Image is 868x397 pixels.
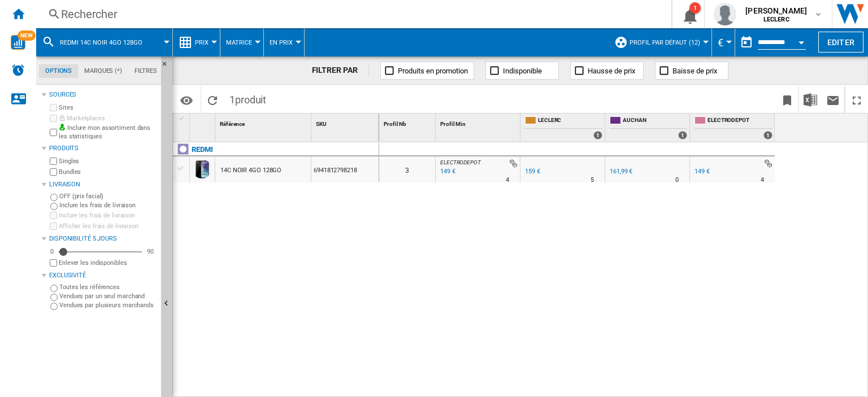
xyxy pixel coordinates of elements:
div: 161,99 € [610,168,632,175]
span: produit [235,94,266,106]
div: 159 € [525,168,540,175]
b: LECLERC [763,16,789,23]
div: Produits [49,144,157,153]
div: REDMI 14C NOIR 4GO 128GO [42,28,167,56]
div: Sort None [192,114,215,131]
label: Inclure les frais de livraison [59,201,157,210]
div: Profil par défaut (12) [614,28,706,56]
label: Vendues par un seul marchand [59,292,157,300]
button: md-calendar [735,31,758,54]
input: Marketplaces [50,115,57,122]
span: SKU [316,121,327,127]
div: 14C NOIR 4GO 128GO [220,158,281,184]
div: Sort None [381,114,435,131]
div: Sort None [218,114,311,131]
button: Créer un favoris [776,86,798,113]
button: REDMI 14C NOIR 4GO 128GO [60,28,154,56]
md-menu: Currency [712,28,735,56]
input: Afficher les frais de livraison [50,259,57,267]
span: Profil Nb [384,121,406,127]
span: Produits en promotion [398,67,468,75]
span: Hausse de prix [588,67,635,75]
div: Mise à jour : jeudi 9 octobre 2025 10:07 [439,166,455,177]
div: Livraison [49,180,157,189]
div: AUCHAN 1 offers sold by AUCHAN [607,114,689,142]
input: OFF (prix facial) [50,194,58,201]
span: Indisponible [503,67,542,75]
button: Produits en promotion [380,62,474,80]
img: excel-24x24.png [804,93,817,107]
div: 6941812798218 [311,156,379,182]
button: Hausse de prix [570,62,644,80]
div: Exclusivité [49,271,157,280]
div: 159 € [523,166,540,177]
span: NEW [18,30,36,41]
div: ELECTRODEPOT 1 offers sold by ELECTRODEPOT [692,114,775,142]
div: Délai de livraison : 0 jour [675,174,679,186]
div: Disponibilité 5 Jours [49,234,157,243]
button: Télécharger au format Excel [799,86,822,113]
button: Envoyer ce rapport par email [822,86,844,113]
div: FILTRER PAR [312,65,370,76]
button: Open calendar [791,30,811,51]
div: Délai de livraison : 4 jours [761,174,764,186]
div: 161,99 € [608,166,632,177]
div: 1 [689,2,701,14]
button: Prix [195,28,214,56]
label: Bundles [59,168,157,176]
label: Inclure mon assortiment dans les statistiques [59,124,157,141]
span: Matrice [226,39,252,46]
span: LECLERC [538,116,602,126]
button: Editer [818,32,863,53]
div: 90 [144,247,157,256]
input: Vendues par plusieurs marchands [50,303,58,310]
button: Profil par défaut (12) [630,28,706,56]
span: En Prix [270,39,293,46]
div: LECLERC 1 offers sold by LECLERC [523,114,605,142]
div: 1 offers sold by LECLERC [593,131,602,139]
span: ELECTRODEPOT [708,116,772,126]
div: 1 offers sold by ELECTRODEPOT [763,131,772,139]
div: 0 [47,247,57,256]
span: REDMI 14C NOIR 4GO 128GO [60,39,142,46]
div: Prix [179,28,214,56]
div: 1 offers sold by AUCHAN [678,131,687,139]
label: Singles [59,157,157,165]
span: € [718,37,723,49]
input: Toutes les références [50,285,58,292]
label: Sites [59,103,157,112]
div: Sort None [314,114,379,131]
label: Inclure les frais de livraison [59,211,157,220]
div: Matrice [226,28,258,56]
label: Enlever les indisponibles [59,259,157,267]
input: Inclure les frais de livraison [50,212,57,219]
div: 3 [379,156,435,182]
div: 149 € [695,168,710,175]
img: mysite-bg-18x18.png [59,124,66,130]
label: Marketplaces [59,114,157,123]
label: Afficher les frais de livraison [59,222,157,230]
input: Inclure les frais de livraison [50,203,58,210]
span: 1 [224,86,272,110]
span: Profil par défaut (12) [630,39,700,46]
div: Délai de livraison : 4 jours [506,174,509,186]
input: Afficher les frais de livraison [50,223,57,230]
span: Prix [195,39,209,46]
label: Vendues par plusieurs marchands [59,301,157,309]
span: Baisse de prix [672,67,717,75]
md-tab-item: Marques (*) [78,64,128,78]
md-slider: Disponibilité [59,246,142,258]
span: Profil Min [440,121,466,127]
span: AUCHAN [623,116,687,126]
div: Rechercher [61,6,642,22]
input: Bundles [50,168,57,176]
button: Masquer [161,56,175,77]
button: € [718,28,729,56]
div: SKU Sort None [314,114,379,131]
label: Toutes les références [59,283,157,291]
button: Options [175,90,198,110]
button: En Prix [270,28,298,56]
